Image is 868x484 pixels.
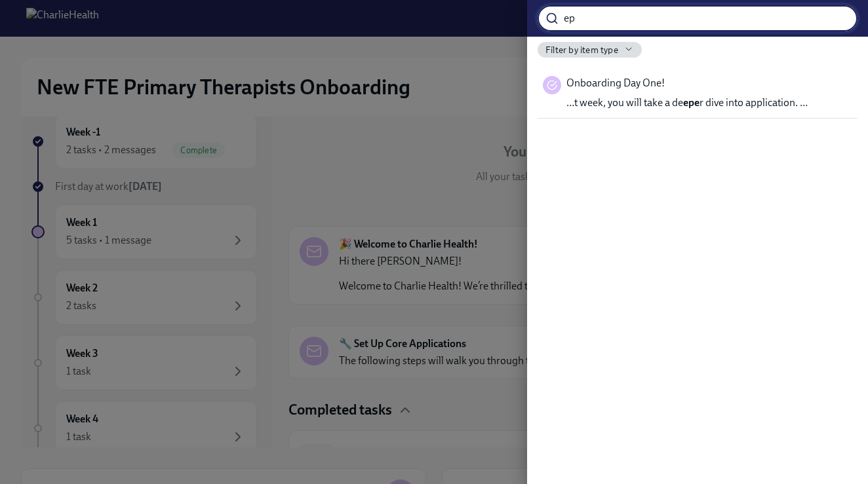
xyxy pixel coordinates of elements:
span: …t week, you will take a de r dive into application. … [566,96,808,110]
div: Onboarding Day One!…t week, you will take a deeper dive into application. … [538,68,858,119]
span: Filter by item type [545,44,618,56]
span: Onboarding Day One! [566,76,665,90]
div: Task [543,76,561,94]
button: Filter by item type [538,42,642,58]
strong: epe [683,96,700,109]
